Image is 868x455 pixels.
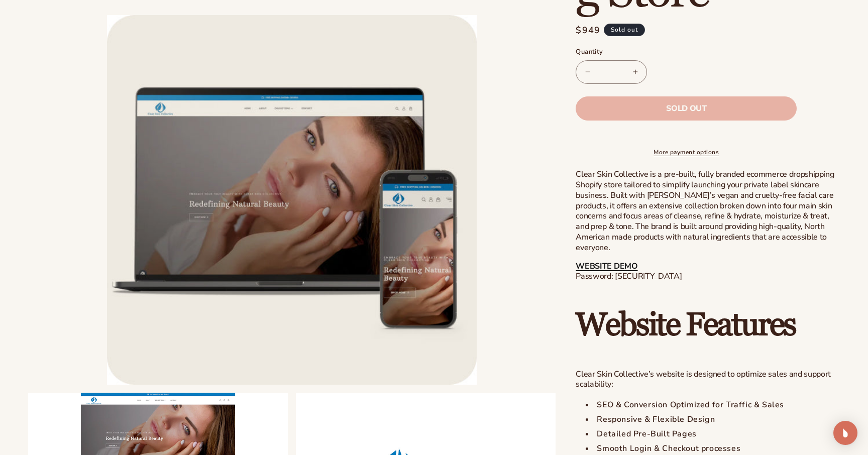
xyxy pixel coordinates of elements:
[597,443,740,454] span: Smooth Login & Checkout processes
[604,24,645,36] span: Sold out
[576,169,834,253] span: Clear Skin Collective is a pre-built, fully branded ecommerce dropshipping Shopify store tailored...
[597,399,784,410] span: SEO & Conversion Optimized for Traffic & Sales
[833,421,857,445] div: Open Intercom Messenger
[576,148,797,157] a: More payment options
[576,96,797,121] button: Sold out
[597,414,715,425] span: Responsive & Flexible Design
[597,428,696,439] span: Detailed Pre-Built Pages
[576,261,637,272] a: WEBSITE DEMO
[576,24,600,37] span: $949
[576,47,797,57] label: Quantity
[666,104,706,112] span: Sold out
[576,305,796,345] strong: Website Features
[576,261,840,282] p: Password: [SECURITY_DATA]
[576,369,831,390] span: Clear Skin Collective’s website is designed to optimize sales and support scalability:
